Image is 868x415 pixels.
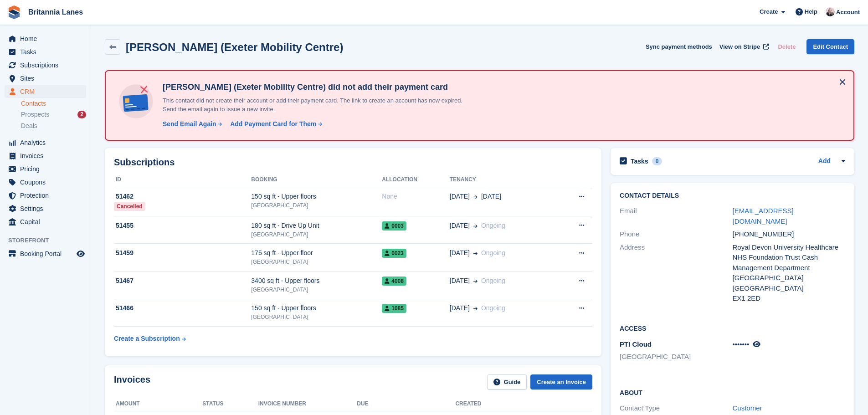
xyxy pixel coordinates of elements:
[114,374,150,389] h2: Invoices
[20,72,75,85] span: Sites
[450,303,470,313] span: [DATE]
[530,374,592,389] a: Create an Invoice
[481,277,505,284] span: Ongoing
[450,248,470,258] span: [DATE]
[20,176,75,189] span: Coupons
[20,32,75,45] span: Home
[620,206,732,226] div: Email
[114,276,251,286] div: 51467
[836,8,860,17] span: Account
[21,110,49,119] span: Prospects
[20,85,75,98] span: CRM
[20,163,75,175] span: Pricing
[719,42,760,51] span: View on Stripe
[77,111,86,118] div: 2
[620,340,652,348] span: PTI Cloud
[5,149,86,162] a: menu
[382,249,406,258] span: 0023
[5,46,86,58] a: menu
[114,334,180,343] div: Create a Subscription
[450,221,470,231] span: [DATE]
[733,404,762,412] a: Customer
[382,304,406,313] span: 1085
[382,277,406,286] span: 4008
[733,242,845,273] div: Royal Devon University Healthcare NHS Foundation Trust Cash Management Department
[620,229,732,240] div: Phone
[487,374,527,389] a: Guide
[5,136,86,149] a: menu
[5,215,86,228] a: menu
[5,59,86,72] a: menu
[716,39,771,54] a: View on Stripe
[733,340,750,348] span: •••••••
[251,276,382,286] div: 3400 sq ft - Upper floors
[20,59,75,72] span: Subscriptions
[5,189,86,202] a: menu
[202,397,258,411] th: Status
[251,221,382,231] div: 180 sq ft - Drive Up Unit
[382,192,450,201] div: None
[75,248,86,259] a: Preview store
[251,248,382,258] div: 175 sq ft - Upper floor
[620,403,732,414] div: Contact Type
[114,248,251,258] div: 51459
[20,215,75,228] span: Capital
[159,82,478,92] h4: [PERSON_NAME] (Exeter Mobility Centre) did not add their payment card
[114,157,592,168] h2: Subscriptions
[8,236,91,245] span: Storefront
[21,110,86,119] a: Prospects 2
[226,119,323,129] a: Add Payment Card for Them
[620,242,732,304] div: Address
[5,247,86,260] a: menu
[251,286,382,294] div: [GEOGRAPHIC_DATA]
[258,397,357,411] th: Invoice number
[21,121,86,131] a: Deals
[481,304,505,312] span: Ongoing
[620,352,732,362] li: [GEOGRAPHIC_DATA]
[114,397,202,411] th: Amount
[481,249,505,256] span: Ongoing
[251,192,382,201] div: 150 sq ft - Upper floors
[455,397,554,411] th: Created
[21,99,86,108] a: Contacts
[5,72,86,85] a: menu
[5,176,86,189] a: menu
[20,46,75,58] span: Tasks
[25,5,87,20] a: Britannia Lanes
[5,163,86,175] a: menu
[251,173,382,187] th: Booking
[5,85,86,98] a: menu
[5,32,86,45] a: menu
[733,293,845,304] div: EX1 2ED
[481,222,505,229] span: Ongoing
[251,231,382,239] div: [GEOGRAPHIC_DATA]
[382,173,450,187] th: Allocation
[20,247,75,260] span: Booking Portal
[481,192,501,201] span: [DATE]
[733,207,794,225] a: [EMAIL_ADDRESS][DOMAIN_NAME]
[450,173,556,187] th: Tenancy
[733,283,845,294] div: [GEOGRAPHIC_DATA]
[114,202,145,211] div: Cancelled
[652,157,663,165] div: 0
[620,323,845,333] h2: Access
[251,303,382,313] div: 150 sq ft - Upper floors
[357,397,455,411] th: Due
[646,39,712,54] button: Sync payment methods
[774,39,799,54] button: Delete
[114,173,251,187] th: ID
[20,202,75,215] span: Settings
[117,82,155,121] img: no-card-linked-e7822e413c904bf8b177c4d89f31251c4716f9871600ec3ca5bfc59e148c83f4.svg
[7,5,21,19] img: stora-icon-8386f47178a22dfd0bd8f6a31ec36ba5ce8667c1dd55bd0f319d3a0aa187defe.svg
[733,273,845,283] div: [GEOGRAPHIC_DATA]
[620,388,845,397] h2: About
[114,303,251,313] div: 51466
[20,149,75,162] span: Invoices
[251,201,382,210] div: [GEOGRAPHIC_DATA]
[826,7,835,16] img: Alexandra Lane
[163,119,216,129] div: Send Email Again
[114,221,251,231] div: 51455
[114,192,251,201] div: 51462
[114,330,186,347] a: Create a Subscription
[251,258,382,266] div: [GEOGRAPHIC_DATA]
